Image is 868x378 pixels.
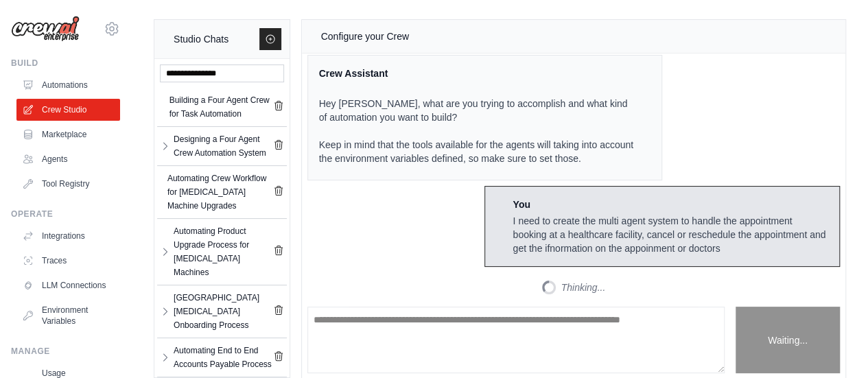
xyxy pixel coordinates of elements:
[171,132,273,160] a: Designing a Four Agent Crew Automation System
[11,346,120,357] div: Manage
[171,344,273,371] a: Automating End to End Accounts Payable Process
[169,93,273,121] div: Building a Four Agent Crew for Task Automation
[561,281,606,294] span: Thinking...
[174,224,273,279] div: Automating Product Upgrade Process for [MEDICAL_DATA] Machines
[16,225,120,247] a: Integrations
[513,198,828,211] div: You
[16,99,120,121] a: Crew Studio
[16,74,120,96] a: Automations
[11,58,120,69] div: Build
[321,28,409,45] div: Configure your Crew
[16,173,120,195] a: Tool Registry
[16,250,120,272] a: Traces
[319,97,635,165] p: Hey [PERSON_NAME], what are you trying to accomplish and what kind of automation you want to buil...
[736,307,840,373] button: Waiting...
[16,274,120,296] a: LLM Connections
[165,172,273,213] a: Automating Crew Workflow for [MEDICAL_DATA] Machine Upgrades
[513,214,828,255] div: I need to create the multi agent system to handle the appointment booking at a healthcare facilit...
[16,123,120,145] a: Marketplace
[11,16,80,42] img: Logo
[174,31,228,47] div: Studio Chats
[16,299,120,332] a: Environment Variables
[174,132,273,160] div: Designing a Four Agent Crew Automation System
[174,291,273,332] div: [GEOGRAPHIC_DATA] [MEDICAL_DATA] Onboarding Process
[319,67,635,80] div: Crew Assistant
[171,291,273,332] a: [GEOGRAPHIC_DATA] [MEDICAL_DATA] Onboarding Process
[171,224,273,279] a: Automating Product Upgrade Process for [MEDICAL_DATA] Machines
[167,93,273,121] a: Building a Four Agent Crew for Task Automation
[11,209,120,220] div: Operate
[174,344,273,371] div: Automating End to End Accounts Payable Process
[16,148,120,170] a: Agents
[167,172,273,213] div: Automating Crew Workflow for [MEDICAL_DATA] Machine Upgrades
